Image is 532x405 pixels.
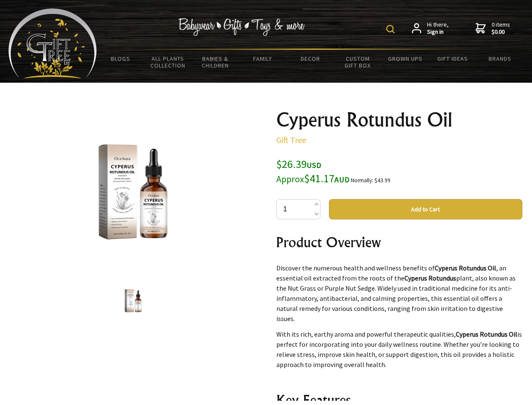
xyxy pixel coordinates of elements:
[404,274,456,282] strong: Cyperus Rotundus
[179,18,305,36] img: Babywear - Gifts - Toys & more
[117,285,149,317] img: Cyperus Rotundus Oil
[307,160,321,170] span: USD
[435,264,496,272] strong: Cyperus Rotundus Oil
[276,157,350,185] span: $26.39 $41.17
[276,263,522,324] p: Discover the numerous health and wellness benefits of , an essential oil extracted from the roots...
[381,50,429,67] a: Grown Ups
[476,21,510,36] a: 0 items$0.00
[239,50,287,67] a: Family
[67,126,199,258] img: Cyperus Rotundus Oil
[276,135,306,145] a: Gift Tree
[97,50,144,67] a: BLOGS
[334,50,382,74] a: Custom Gift Box
[192,50,239,74] a: Babies & Children
[8,8,97,78] img: Babyware - Gifts - Toys and more...
[276,329,522,370] p: With its rich, earthy aroma and powerful therapeutic qualities, is perfect for incorporating into...
[456,330,517,338] strong: Cyperus Rotundus Oil
[276,110,522,130] h1: Cyperus Rotundus Oil
[427,21,449,36] span: Hi there,
[276,232,522,252] h2: Product Overview
[329,199,522,219] button: Add to Cart
[334,175,350,184] span: AUD
[429,50,476,67] a: Gift Ideas
[492,21,510,36] span: 0 items
[412,21,449,36] a: Hi there,Sign in
[351,177,390,184] small: Normally: $43.99
[476,50,524,67] a: Brands
[144,50,192,74] a: All Plants Collection
[286,50,334,67] a: Decor
[427,28,449,36] strong: Sign in
[492,28,510,36] strong: $0.00
[386,25,395,33] img: product search
[276,173,304,185] small: Approx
